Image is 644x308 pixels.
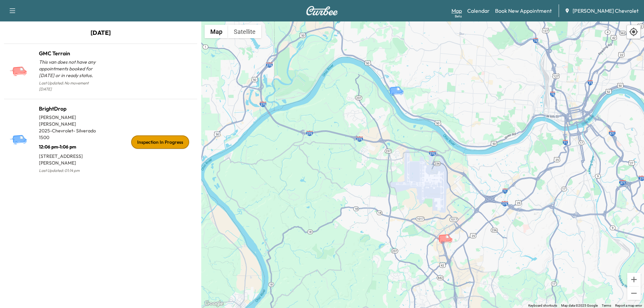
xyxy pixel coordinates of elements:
h1: GMC Terrain [39,49,101,57]
a: MapBeta [451,7,462,15]
button: Zoom in [627,273,641,286]
gmp-advanced-marker: GMC Terrain [435,227,459,239]
div: Inspection In Progress [131,135,189,149]
button: Zoom out [627,287,641,300]
a: Open this area in Google Maps (opens a new window) [203,299,225,308]
img: Google [203,299,225,308]
p: Last Updated: No movement [DATE] [39,79,101,94]
div: Recenter map [627,25,641,39]
p: This van does not have any appointments booked for [DATE] or in ready status. [39,59,101,79]
p: 12:06 pm - 1:06 pm [39,141,101,150]
p: [STREET_ADDRESS][PERSON_NAME] [39,150,101,166]
a: Calendar [467,7,490,15]
a: Report a map error [615,304,642,307]
p: 2025 - Chevrolet - Silverado 1500 [39,127,101,141]
button: Keyboard shortcuts [528,303,557,308]
span: [PERSON_NAME] Chevrolet [573,7,639,15]
div: Beta [455,14,462,19]
a: Book New Appointment [495,7,552,15]
gmp-advanced-marker: BrightDrop [386,79,410,91]
p: [PERSON_NAME] [PERSON_NAME] [39,114,101,127]
button: Show satellite imagery [228,25,261,38]
img: Curbee Logo [306,6,338,15]
p: Last Updated: 01:14 pm [39,166,101,175]
h1: BrightDrop [39,105,101,113]
button: Show street map [205,25,228,38]
a: Terms (opens in new tab) [602,304,611,307]
span: Map data ©2025 Google [561,304,598,307]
